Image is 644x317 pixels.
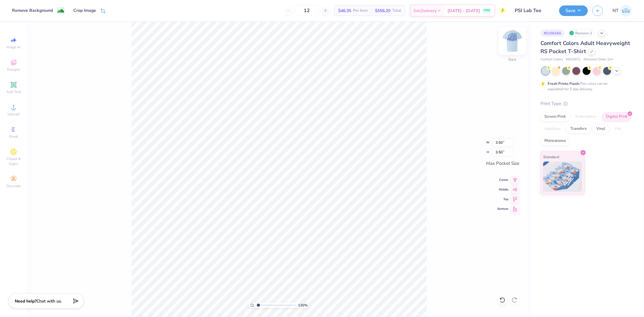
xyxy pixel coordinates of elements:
[540,40,630,55] span: Comfort Colors Adult Heavyweight RS Pocket T-Shirt
[548,81,580,86] strong: Fresh Prints Flash:
[540,112,570,121] div: Screen Print
[510,5,555,17] input: Untitled Design
[543,162,582,192] img: Standard
[8,112,20,117] span: Upload
[620,5,632,17] img: Nestor Talens
[613,5,632,17] a: NT
[602,112,631,121] div: Digital Print
[295,5,319,16] input: – –
[584,57,614,62] span: Minimum Order: 24 +
[73,7,96,14] div: Crop Image
[543,154,559,160] span: Standard
[3,156,24,166] span: Clipart & logos
[392,8,401,14] span: Total
[613,7,619,14] span: NT
[611,124,625,133] div: Foil
[566,124,591,133] div: Transfers
[540,124,565,133] div: Applique
[15,298,37,304] strong: Need help?
[592,124,609,133] div: Vinyl
[498,197,508,201] span: Top
[540,29,565,37] div: # 515634A
[447,8,480,14] span: [DATE] - [DATE]
[572,112,600,121] div: Embroidery
[338,8,351,14] span: $46.35
[540,100,632,107] div: Print Type
[559,5,588,16] button: Save
[37,298,62,304] span: Chat with us.
[540,136,570,146] div: Rhinestones
[6,184,21,188] span: Decorate
[9,134,18,139] span: Greek
[375,8,390,14] span: $556.20
[498,178,508,182] span: Center
[566,57,581,62] span: # 6030CC
[7,67,20,72] span: Designs
[498,207,508,211] span: Bottom
[12,7,53,14] div: Remove Background
[508,57,516,62] div: Back
[548,81,622,92] div: This color can be expedited for 5 day delivery.
[353,8,368,14] span: Per Item
[484,8,490,13] span: FREE
[414,8,437,14] span: Est. Delivery
[568,29,595,37] div: Revision 2
[298,303,308,308] span: 130 %
[540,57,563,62] span: Comfort Colors
[7,45,21,50] span: Image AI
[6,89,21,94] span: Add Text
[498,187,508,192] span: Middle
[500,29,524,53] img: Back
